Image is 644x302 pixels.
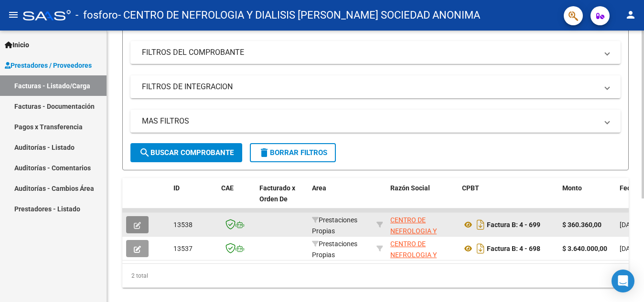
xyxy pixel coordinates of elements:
[250,143,336,162] button: Borrar Filtros
[8,9,19,21] mat-icon: menu
[462,184,479,192] span: CPBT
[625,9,636,21] mat-icon: person
[312,240,357,259] span: Prestaciones Propias
[386,178,458,220] datatable-header-cell: Razón Social
[142,82,598,92] mat-panel-title: FILTROS DE INTEGRACION
[312,216,357,235] span: Prestaciones Propias
[258,147,270,158] mat-icon: delete
[562,221,601,229] strong: $ 360.360,00
[390,216,451,267] span: CENTRO DE NEFROLOGIA Y DIALISIS DEL ROSARIO SOCIEDAD ANONIMA
[562,245,607,252] strong: $ 3.640.000,00
[620,245,639,252] span: [DATE]
[5,60,92,71] span: Prestadores / Proveedores
[5,40,29,50] span: Inicio
[130,143,242,162] button: Buscar Comprobante
[620,221,639,229] span: [DATE]
[173,245,193,252] span: 13537
[256,178,308,220] datatable-header-cell: Facturado x Orden De
[139,148,234,157] span: Buscar Comprobante
[142,116,598,126] mat-panel-title: MAS FILTROS
[474,217,487,232] i: Descargar documento
[130,75,621,98] mat-expansion-panel-header: FILTROS DE INTEGRACION
[562,184,582,192] span: Monto
[221,184,234,192] span: CAE
[259,184,295,203] span: Facturado x Orden De
[390,215,454,235] div: 30674512747
[258,148,327,157] span: Borrar Filtros
[173,184,180,192] span: ID
[142,47,598,58] mat-panel-title: FILTROS DEL COMPROBANTE
[312,184,326,192] span: Area
[170,178,217,220] datatable-header-cell: ID
[139,147,150,158] mat-icon: search
[130,110,621,133] mat-expansion-panel-header: MAS FILTROS
[390,240,451,291] span: CENTRO DE NEFROLOGIA Y DIALISIS DEL ROSARIO SOCIEDAD ANONIMA
[390,184,430,192] span: Razón Social
[458,178,558,220] datatable-header-cell: CPBT
[308,178,373,220] datatable-header-cell: Area
[487,245,540,252] strong: Factura B: 4 - 698
[75,5,118,26] span: - fosforo
[130,41,621,64] mat-expansion-panel-header: FILTROS DEL COMPROBANTE
[558,178,616,220] datatable-header-cell: Monto
[173,221,193,229] span: 13538
[122,264,629,288] div: 2 total
[487,221,540,229] strong: Factura B: 4 - 699
[217,178,256,220] datatable-header-cell: CAE
[612,270,634,292] div: Open Intercom Messenger
[118,5,480,26] span: - CENTRO DE NEFROLOGIA Y DIALISIS [PERSON_NAME] SOCIEDAD ANONIMA
[390,239,454,259] div: 30674512747
[474,241,487,256] i: Descargar documento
